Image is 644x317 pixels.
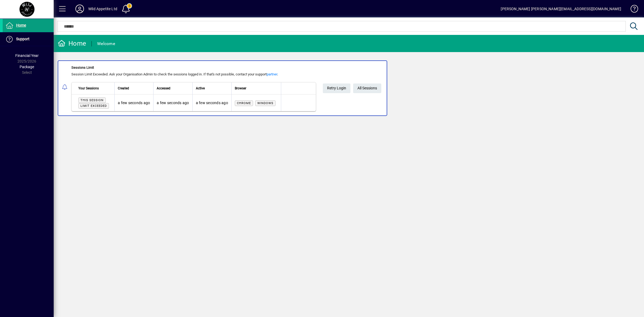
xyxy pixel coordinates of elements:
[501,5,621,13] div: [PERSON_NAME] [PERSON_NAME][EMAIL_ADDRESS][DOMAIN_NAME]
[71,4,88,14] button: Profile
[192,94,231,111] td: a few seconds ago
[15,53,39,58] span: Financial Year
[114,94,153,111] td: a few seconds ago
[80,99,104,102] span: This session
[71,72,316,77] div: Session Limit Exceeded. Ask your Organisation Admin to check the sessions logged in. If that's no...
[16,23,26,27] span: Home
[157,85,170,91] span: Accessed
[257,101,273,105] span: Windows
[237,101,251,105] span: Chrome
[20,65,34,69] span: Package
[196,85,205,91] span: Active
[97,39,115,48] div: Welcome
[323,83,350,93] button: Retry Login
[627,1,637,19] a: Knowledge Base
[58,39,86,48] div: Home
[353,83,381,93] a: All Sessions
[235,85,246,91] span: Browser
[71,65,316,70] div: Sessions Limit
[54,60,644,116] app-alert-notification-menu-item: Sessions Limit
[267,72,277,76] a: partner
[153,94,192,111] td: a few seconds ago
[357,84,377,93] span: All Sessions
[3,32,54,46] a: Support
[16,37,30,41] span: Support
[327,84,346,93] span: Retry Login
[118,85,129,91] span: Created
[88,5,117,13] div: Wild Appetite Ltd
[80,104,107,108] span: Limit exceeded
[78,85,99,91] span: Your Sessions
